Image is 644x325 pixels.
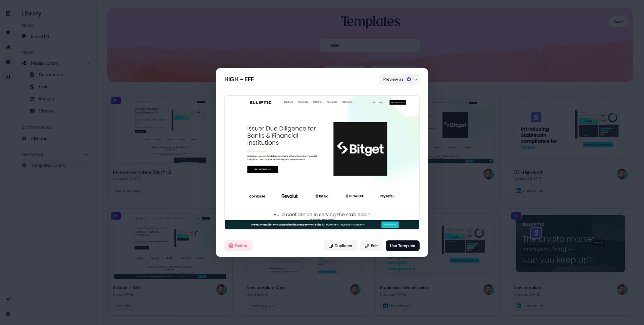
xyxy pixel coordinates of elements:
button: Delete [224,240,253,251]
div: HIGH - EFF [224,75,254,83]
button: Duplicate [324,240,358,251]
button: Edit [360,240,383,251]
button: Use Template [386,240,420,251]
button: Preview as [379,74,420,85]
img: HIGH - EFF [225,96,419,229]
span: Preview as [383,76,404,83]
